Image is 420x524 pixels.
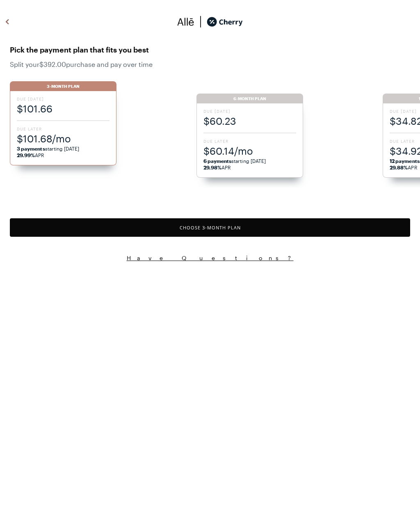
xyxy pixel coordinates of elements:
div: 3-Month Plan [10,81,116,91]
span: APR [203,165,231,170]
img: svg%3e [194,16,207,28]
img: cherry_black_logo-DrOE_MJI.svg [207,16,243,28]
span: Due Later [203,138,296,144]
strong: 29.98% [203,165,221,170]
span: Pick the payment plan that fits you best [10,43,410,56]
span: Due Later [17,126,110,132]
strong: 29.88% [390,165,408,170]
strong: 6 payments [203,158,232,164]
div: 6-Month Plan [196,94,303,103]
button: Choose 3-Month Plan [10,218,410,237]
span: Due [DATE] [203,108,296,114]
img: svg%3e [2,16,12,28]
strong: 3 payments [17,146,45,151]
img: svg%3e [177,16,194,28]
span: $101.68/mo [17,132,110,145]
span: $60.14/mo [203,144,296,158]
span: Due [DATE] [17,96,110,102]
strong: 29.99% [17,152,35,158]
strong: 12 payments [390,158,420,164]
span: starting [DATE] [203,158,266,164]
span: $60.23 [203,114,296,128]
span: Split your $392.00 purchase and pay over time [10,60,410,68]
span: APR [390,165,418,170]
span: starting [DATE] [17,146,80,151]
span: $101.66 [17,102,110,115]
span: APR [17,152,45,158]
